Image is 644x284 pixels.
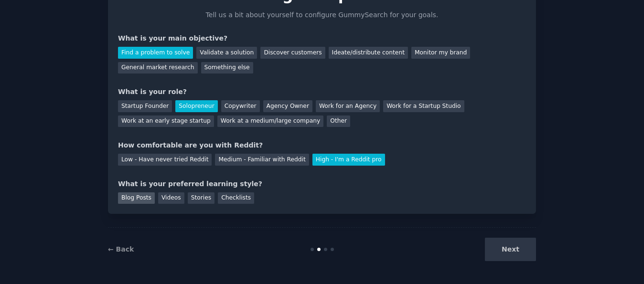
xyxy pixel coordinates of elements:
[118,87,526,97] div: What is your role?
[327,116,350,127] div: Other
[316,100,380,112] div: Work for an Agency
[263,100,312,112] div: Agency Owner
[118,47,193,59] div: Find a problem to solve
[118,140,526,150] div: How comfortable are you with Reddit?
[118,179,526,189] div: What is your preferred learning style?
[383,100,464,112] div: Work for a Startup Studio
[118,154,212,166] div: Low - Have never tried Reddit
[201,62,253,74] div: Something else
[411,47,470,59] div: Monitor my brand
[215,154,309,166] div: Medium - Familiar with Reddit
[118,116,214,127] div: Work at an early stage startup
[118,62,198,74] div: General market research
[118,100,172,112] div: Startup Founder
[329,47,408,59] div: Ideate/distribute content
[218,192,254,204] div: Checklists
[118,192,155,204] div: Blog Posts
[108,245,134,253] a: ← Back
[217,116,323,127] div: Work at a medium/large company
[118,33,526,43] div: What is your main objective?
[202,10,442,20] p: Tell us a bit about yourself to configure GummySearch for your goals.
[158,192,184,204] div: Videos
[221,100,260,112] div: Copywriter
[175,100,217,112] div: Solopreneur
[188,192,215,204] div: Stories
[312,154,385,166] div: High - I'm a Reddit pro
[260,47,325,59] div: Discover customers
[196,47,257,59] div: Validate a solution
